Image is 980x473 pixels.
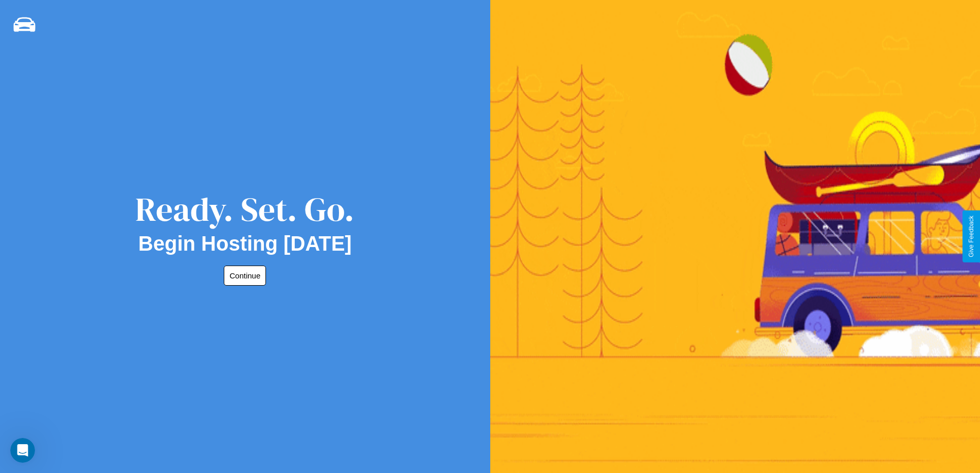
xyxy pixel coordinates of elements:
div: Give Feedback [968,216,975,257]
h2: Begin Hosting [DATE] [138,232,352,255]
div: Ready. Set. Go. [135,186,354,232]
iframe: Intercom live chat [10,438,35,463]
button: Continue [224,266,266,286]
